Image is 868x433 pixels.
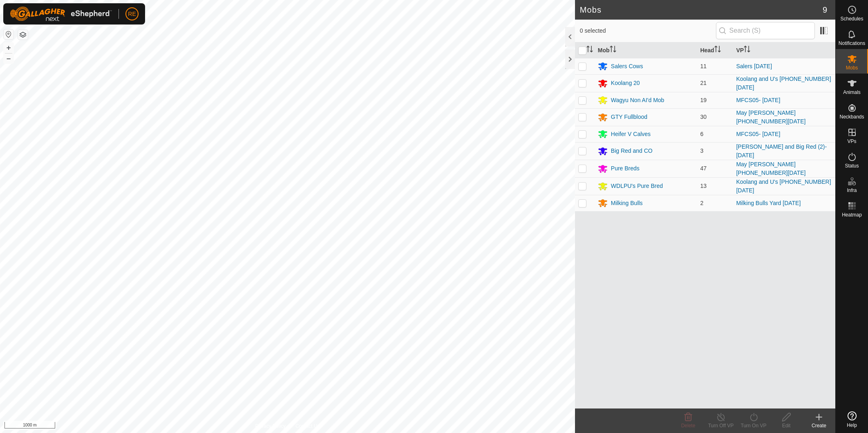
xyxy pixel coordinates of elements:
button: Reset Map [4,29,13,39]
div: WDLPU's Pure Bred [611,182,663,190]
th: Mob [595,42,697,58]
a: May [PERSON_NAME] [PHONE_NUMBER][DATE] [736,161,805,176]
span: Notifications [839,41,865,46]
div: Koolang 20 [611,79,640,87]
span: Help [847,423,857,428]
a: MFCS05- [DATE] [736,131,780,137]
span: Neckbands [839,114,864,119]
button: Map Layers [18,30,28,40]
div: Pure Breds [611,164,640,173]
span: 9 [823,4,827,16]
span: 6 [700,131,703,137]
a: Help [836,408,868,431]
div: Heifer V Calves [611,130,651,138]
p-sorticon: Activate to sort [610,47,616,54]
div: Salers Cows [611,62,643,71]
a: May [PERSON_NAME] [PHONE_NUMBER][DATE] [736,109,805,125]
span: Infra [847,188,857,193]
img: Gallagher Logo [10,7,112,21]
button: – [4,54,13,63]
div: Big Red and CO [611,147,653,155]
span: 0 selected [580,27,716,35]
span: RE [128,10,136,18]
a: Koolang and U's [PHONE_NUMBER][DATE] [736,76,831,91]
a: Koolang and U's [PHONE_NUMBER][DATE] [736,179,831,194]
a: Milking Bulls Yard [DATE] [736,200,801,206]
span: 13 [700,183,707,189]
span: 11 [700,63,707,69]
span: Status [845,163,859,168]
span: 47 [700,165,707,172]
div: Turn Off VP [705,422,737,429]
span: VPs [847,139,856,144]
div: GTY Fullblood [611,113,647,121]
span: 3 [700,147,703,154]
a: Privacy Policy [255,422,286,430]
th: Head [697,42,733,58]
a: [PERSON_NAME] and Big Red (2)- [DATE] [736,143,827,158]
span: 19 [700,97,707,103]
a: MFCS05- [DATE] [736,97,780,103]
span: 2 [700,200,703,206]
a: Contact Us [295,422,320,430]
div: Milking Bulls [611,199,643,208]
p-sorticon: Activate to sort [586,47,593,54]
span: 21 [700,80,707,86]
th: VP [733,42,835,58]
h2: Mobs [580,5,823,15]
span: Mobs [846,65,858,70]
span: Schedules [840,16,863,21]
span: 30 [700,114,707,120]
button: + [4,43,13,53]
div: Create [803,422,835,429]
input: Search (S) [716,22,815,39]
div: Wagyu Non AI'd Mob [611,96,664,105]
div: Turn On VP [737,422,770,429]
span: Heatmap [842,212,862,217]
span: Animals [843,90,861,95]
span: Delete [681,423,696,429]
div: Edit [770,422,803,429]
a: Salers [DATE] [736,63,772,69]
p-sorticon: Activate to sort [744,47,750,54]
p-sorticon: Activate to sort [714,47,721,54]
